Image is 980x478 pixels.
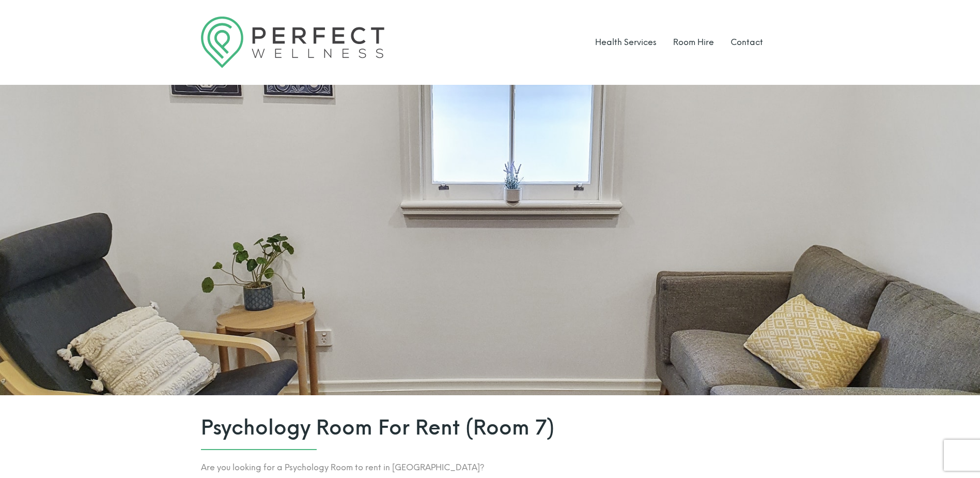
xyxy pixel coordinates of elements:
[201,460,780,475] p: Are you looking for a Psychology Room to rent in [GEOGRAPHIC_DATA]?
[595,37,657,47] a: Health Services
[201,416,780,440] span: Psychology Room For Rent (Room 7)
[673,37,714,47] a: Room Hire
[730,37,763,47] a: Contact
[201,17,384,68] img: Logo Perfect Wellness 710x197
